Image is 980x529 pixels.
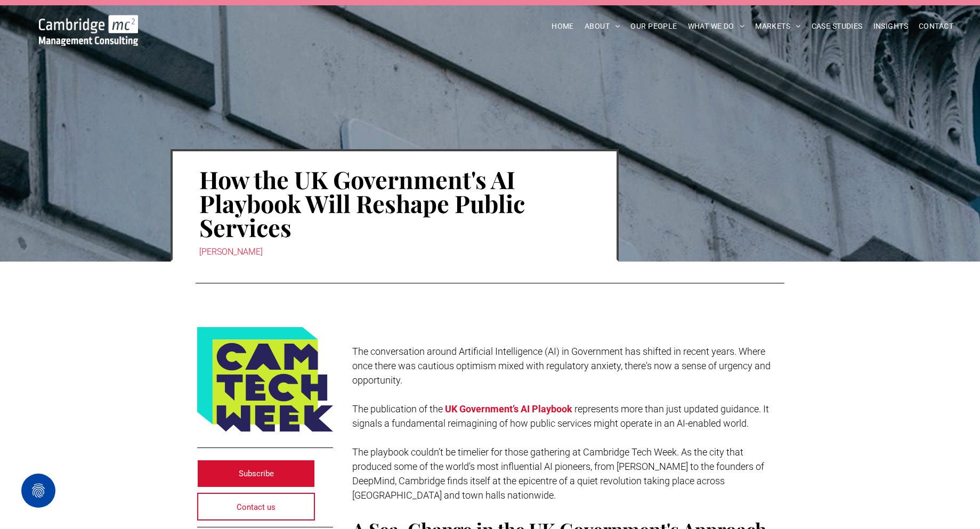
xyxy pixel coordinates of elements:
[868,18,913,35] a: INSIGHTS
[197,327,333,432] img: Logo featuring the words CAM TECH WEEK in bold, dark blue letters on a yellow-green background, w...
[683,18,750,35] a: WHAT WE DO
[913,18,959,35] a: CONTACT
[750,18,806,35] a: MARKETS
[237,494,276,520] span: Contact us
[579,18,626,35] a: ABOUT
[239,460,274,487] span: Subscribe
[546,18,579,35] a: HOME
[199,166,590,240] h1: How the UK Government's AI Playbook Will Reshape Public Services
[352,346,771,386] span: The conversation around Artificial Intelligence (AI) in Government has shifted in recent years. W...
[39,17,138,28] a: How the UK Government's AI Playbook Will Reshape Public Services | INSIGHTS
[197,493,315,520] a: Contact us
[445,403,572,414] a: UK Government’s AI Playbook
[352,403,443,414] span: The publication of the
[625,18,682,35] a: OUR PEOPLE
[806,18,868,35] a: CASE STUDIES
[39,15,138,46] img: Go to Homepage
[352,446,764,501] span: The playbook couldn’t be timelier for those gathering at Cambridge Tech Week. As the city that pr...
[197,460,315,487] a: Subscribe
[199,245,590,259] div: [PERSON_NAME]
